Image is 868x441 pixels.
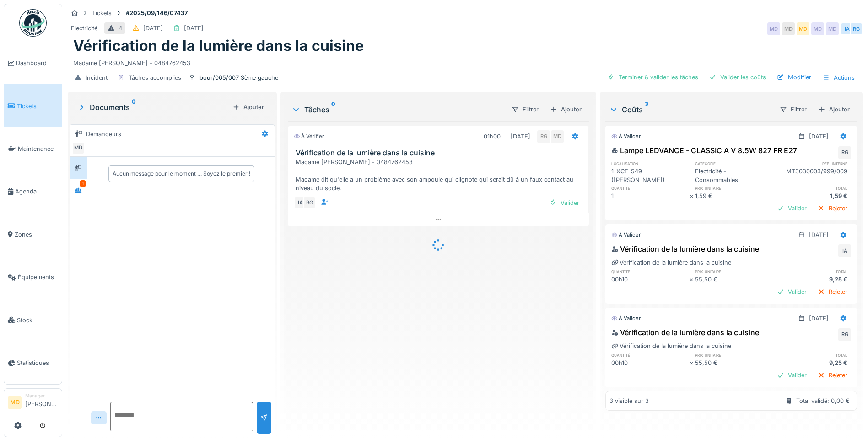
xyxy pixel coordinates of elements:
[782,22,795,35] div: MD
[18,144,58,153] span: Maintenance
[809,231,829,239] div: [DATE]
[611,132,641,140] div: À valider
[77,102,229,113] div: Documents
[706,71,770,83] div: Valider les coûts
[294,132,324,140] div: À vérifier
[811,22,824,35] div: MD
[819,71,859,84] div: Actions
[838,244,851,257] div: IA
[695,192,773,200] div: 1,59 €
[690,358,695,367] div: ×
[17,358,58,367] span: Statistiques
[767,22,780,35] div: MD
[546,197,583,209] div: Valider
[611,231,641,239] div: À valider
[484,132,501,141] div: 01h00
[850,22,863,35] div: RG
[838,328,851,341] div: RG
[113,170,250,178] div: Aucun message pour le moment … Soyez le premier !
[119,24,122,33] div: 4
[8,392,58,414] a: MD Manager[PERSON_NAME]
[19,9,47,37] img: Badge_color-CXgf-gQk.svg
[4,42,62,84] a: Dashboard
[695,269,773,275] h6: prix unitaire
[814,369,851,381] div: Rejeter
[611,258,731,267] div: Vérification de la lumière dans la cuisine
[814,103,853,116] div: Ajouter
[809,314,829,323] div: [DATE]
[695,185,773,191] h6: prix unitaire
[86,130,121,138] div: Demandeurs
[18,273,58,281] span: Équipements
[695,167,773,184] div: Electricité - Consommables
[229,101,268,113] div: Ajouter
[645,104,648,115] sup: 3
[773,202,810,215] div: Valider
[4,127,62,170] a: Maintenance
[86,73,108,82] div: Incident
[184,24,204,33] div: [DATE]
[92,9,112,17] div: Tickets
[611,314,641,322] div: À valider
[611,145,797,156] div: Lampe LEDVANCE - CLASSIC A V 8.5W 827 FR E27
[15,187,58,196] span: Agenda
[73,37,364,55] h1: Vérification de la lumière dans la cuisine
[814,202,851,215] div: Rejeter
[796,397,850,405] div: Total validé: 0,00 €
[773,369,810,381] div: Valider
[4,298,62,341] a: Stock
[17,316,58,325] span: Stock
[4,84,62,127] a: Tickets
[773,275,851,284] div: 9,25 €
[507,103,543,116] div: Filtrer
[695,160,773,166] h6: catégorie
[695,275,773,284] div: 55,50 €
[611,192,689,200] div: 1
[841,22,853,35] div: IA
[132,102,136,113] sup: 0
[199,73,278,82] div: bour/005/007 3ème gauche
[122,9,191,17] strong: #2025/09/146/07437
[129,73,181,82] div: Tâches accomplies
[80,180,86,187] div: 1
[4,170,62,213] a: Agenda
[294,196,307,209] div: IA
[611,342,731,350] div: Vérification de la lumière dans la cuisine
[773,192,851,200] div: 1,59 €
[773,352,851,358] h6: total
[537,130,550,143] div: RG
[776,103,811,116] div: Filtrer
[809,132,829,141] div: [DATE]
[611,243,759,254] div: Vérification de la lumière dans la cuisine
[773,286,810,298] div: Valider
[611,352,689,358] h6: quantité
[72,142,85,154] div: MD
[611,327,759,338] div: Vérification de la lumière dans la cuisine
[331,104,335,115] sup: 0
[611,167,689,184] div: 1-XCE-549 ([PERSON_NAME])
[4,213,62,256] a: Zones
[4,342,62,384] a: Statistiques
[303,196,316,209] div: RG
[773,185,851,191] h6: total
[16,59,58,67] span: Dashboard
[690,275,695,284] div: ×
[296,149,585,157] h3: Vérification de la lumière dans la cuisine
[773,71,815,83] div: Modifier
[4,256,62,298] a: Équipements
[814,286,851,298] div: Rejeter
[773,269,851,275] h6: total
[291,104,504,115] div: Tâches
[611,358,689,367] div: 00h10
[511,132,530,141] div: [DATE]
[551,130,564,143] div: MD
[17,102,58,110] span: Tickets
[695,352,773,358] h6: prix unitaire
[609,397,649,405] div: 3 visible sur 3
[71,24,97,33] div: Electricité
[546,103,585,116] div: Ajouter
[826,22,839,35] div: MD
[604,71,702,83] div: Terminer & valider les tâches
[611,185,689,191] h6: quantité
[690,192,695,200] div: ×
